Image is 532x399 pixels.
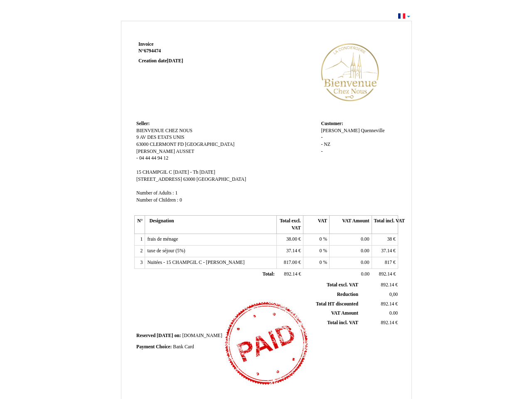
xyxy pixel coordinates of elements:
span: 892.14 [381,282,394,288]
td: 2 [135,246,145,257]
span: 0 [180,197,182,203]
td: € [360,299,399,309]
span: [GEOGRAPHIC_DATA] [197,177,246,182]
th: VAT Amount [330,216,372,234]
td: 3 [135,257,145,268]
span: [DATE] [167,58,183,64]
span: Bank Card [173,344,194,350]
span: Total HT discounted [316,301,358,307]
span: Customer: [321,121,343,126]
span: 37.14 [286,248,297,254]
strong: N° [138,48,238,54]
td: € [277,268,303,280]
span: Number of Children : [136,197,178,203]
span: 6794474 [144,48,161,54]
span: 892.14 [381,320,394,325]
th: Total incl. VAT [372,216,398,234]
td: € [372,257,398,268]
span: [PERSON_NAME] [321,128,360,133]
td: € [372,246,398,257]
span: Seller: [136,121,150,126]
span: Quenneville [361,128,384,133]
span: 817 [385,260,392,265]
span: 38 [387,236,392,242]
span: 0 [320,248,322,254]
td: € [360,281,399,290]
img: logo [304,41,396,103]
span: Total excl. VAT [327,282,358,288]
th: N° [135,216,145,234]
span: 63000 [136,142,148,147]
td: € [277,246,303,257]
span: on: [174,333,181,338]
span: VAT Amount [331,310,358,316]
span: AUSSET [176,149,194,154]
span: Number of Adults : [136,190,174,196]
td: 1 [135,234,145,246]
span: 1 [175,190,178,196]
td: € [277,234,303,246]
td: € [372,234,398,246]
span: 0 [320,236,322,242]
th: VAT [303,216,329,234]
span: CLERMONT FD [150,142,184,147]
span: 15 CHAMPGIL C [136,170,172,175]
span: - [321,149,323,154]
span: 37.14 [381,248,392,254]
span: [DOMAIN_NAME] [182,333,222,338]
span: Nuitées - 15 CHAMPGIL C - [PERSON_NAME] [147,260,244,265]
span: Total: [262,271,274,277]
span: Reserved [136,333,155,338]
td: % [303,257,329,268]
span: [GEOGRAPHIC_DATA] [185,142,234,147]
span: 0,00 [389,292,398,297]
span: 892.14 [379,271,392,277]
span: frais de ménage [147,236,178,242]
span: 38.00 [286,236,297,242]
span: 0.00 [361,236,369,242]
span: [DATE] [157,333,173,338]
span: 0.00 [361,260,369,265]
td: % [303,246,329,257]
strong: Creation date [138,58,183,64]
span: 817.00 [284,260,297,265]
td: % [303,234,329,246]
span: Invoice [138,42,153,47]
span: [DATE] - Th [DATE] [173,170,215,175]
span: Total incl. VAT [327,320,358,325]
span: - [321,142,323,147]
span: BIENVENUE CHEZ NOUS [136,128,192,133]
td: € [360,318,399,328]
span: [PERSON_NAME] [136,149,175,154]
span: NZ [324,142,330,147]
span: taxe de séjour (5%) [147,248,185,254]
span: 0 [320,260,322,265]
span: 0.00 [361,248,369,254]
span: 892.14 [381,301,394,307]
td: € [372,268,398,280]
span: Reduction [337,292,358,297]
span: Payment Choice: [136,344,172,350]
span: [STREET_ADDRESS] [136,177,182,182]
th: Designation [145,216,277,234]
span: 9 AV DES ETATS UNIS [136,135,185,140]
td: € [277,257,303,268]
span: 63000 [183,177,195,182]
span: 0.00 [389,310,398,316]
span: - [136,155,138,161]
span: - [321,135,323,140]
th: Total excl. VAT [277,216,303,234]
span: 892.14 [284,271,297,277]
span: 04 44 44 94 12 [139,155,168,161]
span: 0.00 [361,271,369,277]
